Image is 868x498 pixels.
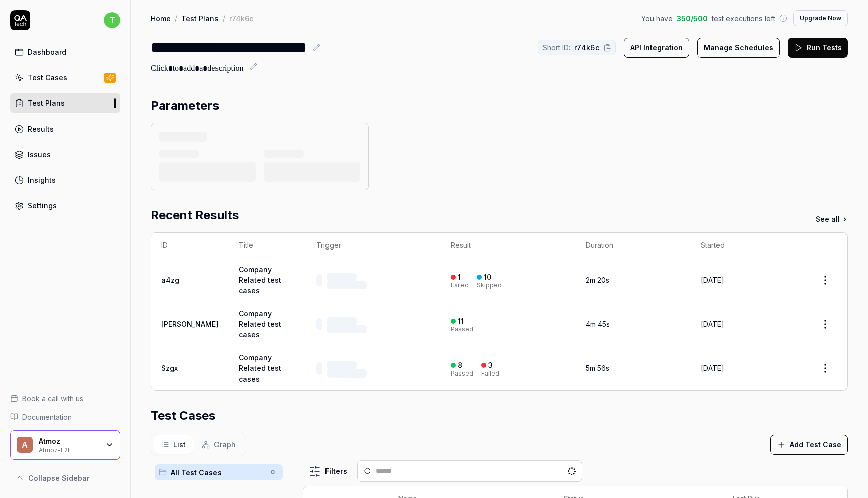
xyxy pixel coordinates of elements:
span: All Test Cases [171,467,265,478]
div: 11 [458,317,464,326]
span: List [173,439,186,450]
div: Test Cases [28,72,67,83]
button: List [153,435,194,454]
button: Run Tests [788,38,848,58]
span: Book a call with us [22,393,83,404]
button: Filters [303,461,353,481]
div: Insights [28,175,56,185]
a: Dashboard [10,42,120,62]
div: 10 [484,273,491,282]
div: Test Plans [28,98,65,108]
time: [DATE] [701,320,724,328]
button: Graph [194,435,244,454]
a: Documentation [10,412,120,422]
a: Test Plans [181,13,219,23]
h2: Recent Results [151,206,239,224]
a: [PERSON_NAME] [161,320,219,328]
span: Documentation [22,412,72,422]
th: Duration [576,233,691,258]
div: Results [28,123,54,134]
div: 1 [458,273,461,282]
div: Skipped [477,282,502,288]
span: Short ID: [542,42,570,53]
h2: Parameters [151,97,219,115]
span: t [104,12,120,28]
span: test executions left [712,13,775,24]
div: Passed [451,370,473,377]
a: Book a call with us [10,393,120,404]
button: t [104,10,120,30]
th: Title [229,233,306,258]
a: Home [151,13,171,23]
time: [DATE] [701,276,724,284]
button: Add Test Case [770,435,848,455]
button: API Integration [624,38,689,58]
div: Settings [28,200,57,211]
a: Settings [10,196,120,215]
a: Company Related test cases [239,309,281,339]
time: 5m 56s [586,364,609,372]
div: Failed [481,370,499,377]
button: Upgrade Now [793,10,848,26]
button: AAtmozAtmoz-E2E [10,430,120,460]
a: a4zg [161,276,179,284]
th: ID [151,233,229,258]
a: Results [10,119,120,139]
span: 0 [267,466,279,478]
time: [DATE] [701,364,724,372]
th: Result [441,233,576,258]
th: Started [691,233,803,258]
a: See all [816,214,848,224]
div: r74k6c [229,13,253,23]
span: Graph [214,439,236,450]
a: Insights [10,170,120,190]
span: You have [641,13,673,24]
button: Collapse Sidebar [10,468,120,488]
th: Trigger [306,233,441,258]
div: Atmoz [39,437,99,446]
div: Passed [451,326,473,332]
a: Test Cases [10,68,120,87]
div: 8 [458,361,462,370]
span: 350 / 500 [677,13,708,24]
div: Issues [28,149,51,160]
a: Szgx [161,364,178,372]
a: Test Plans [10,93,120,113]
span: r74k6c [574,42,599,53]
div: / [223,13,225,23]
span: Collapse Sidebar [28,473,90,483]
span: A [17,437,33,453]
h2: Test Cases [151,407,215,425]
button: Manage Schedules [697,38,780,58]
time: 2m 20s [586,276,609,284]
a: Company Related test cases [239,265,281,295]
a: Issues [10,145,120,164]
div: Failed [451,282,469,288]
time: 4m 45s [586,320,610,328]
div: Atmoz-E2E [39,445,99,453]
a: Company Related test cases [239,353,281,383]
div: / [175,13,177,23]
div: Dashboard [28,47,66,57]
div: 3 [488,361,493,370]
